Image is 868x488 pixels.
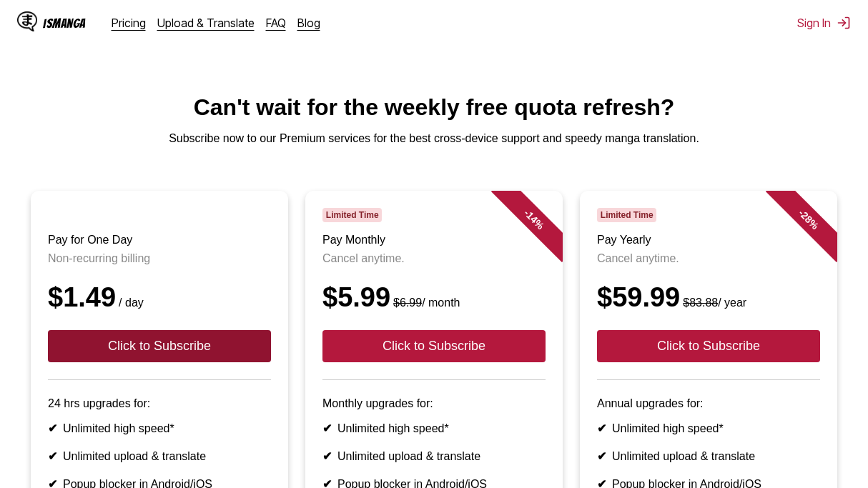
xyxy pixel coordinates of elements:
[157,16,255,30] a: Upload & Translate
[322,422,546,435] li: Unlimited high speed*
[322,397,546,410] p: Monthly upgrades for:
[837,16,851,30] img: Sign out
[597,252,820,265] p: Cancel anytime.
[390,297,460,309] small: / month
[322,208,382,222] span: Limited Time
[322,330,546,362] button: Click to Subscribe
[48,422,271,435] li: Unlimited high speed*
[322,422,332,434] b: ✔
[112,16,146,30] a: Pricing
[766,176,852,262] div: - 28 %
[48,330,271,362] button: Click to Subscribe
[491,176,577,262] div: - 14 %
[322,450,332,462] b: ✔
[322,282,546,313] div: $5.99
[48,422,57,434] b: ✔
[266,16,286,30] a: FAQ
[48,282,271,313] div: $1.49
[597,208,656,222] span: Limited Time
[116,297,144,309] small: / day
[48,449,271,463] li: Unlimited upload & translate
[48,450,57,462] b: ✔
[597,234,820,247] h3: Pay Yearly
[680,297,746,309] small: / year
[797,16,851,30] button: Sign In
[597,422,606,434] b: ✔
[597,450,606,462] b: ✔
[393,297,422,309] s: $6.99
[597,330,820,362] button: Click to Subscribe
[322,234,546,247] h3: Pay Monthly
[322,449,546,463] li: Unlimited upload & translate
[597,422,820,435] li: Unlimited high speed*
[17,11,37,31] img: IsManga Logo
[322,252,546,265] p: Cancel anytime.
[597,397,820,410] p: Annual upgrades for:
[48,252,271,265] p: Non-recurring billing
[43,16,86,30] div: IsManga
[17,11,112,34] a: IsManga LogoIsManga
[597,282,820,313] div: $59.99
[48,234,271,247] h3: Pay for One Day
[11,94,857,121] h1: Can't wait for the weekly free quota refresh?
[11,132,857,145] p: Subscribe now to our Premium services for the best cross-device support and speedy manga translat...
[297,16,320,30] a: Blog
[48,397,271,410] p: 24 hrs upgrades for:
[683,297,718,309] s: $83.88
[597,449,820,463] li: Unlimited upload & translate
